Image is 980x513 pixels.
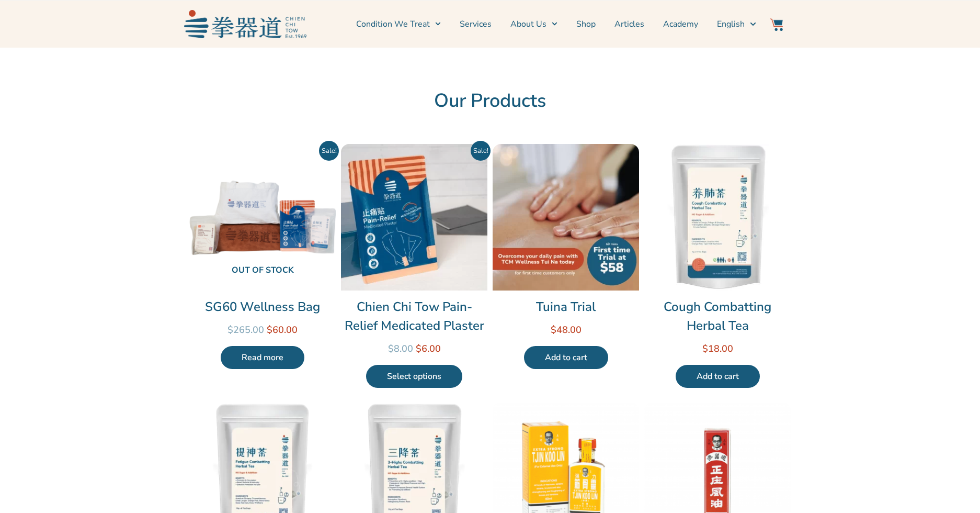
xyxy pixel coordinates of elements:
[388,342,413,355] bdi: 8.00
[267,324,298,336] bdi: 60.00
[189,90,791,113] h2: Our Products
[416,342,421,355] span: $
[341,144,487,291] img: Chien Chi Tow Pain-Relief Medicated Plaster
[493,297,639,316] a: Tuina Trial
[576,11,596,37] a: Shop
[717,18,745,30] span: English
[366,365,462,388] a: Select options for “Chien Chi Tow Pain-Relief Medicated Plaster”
[189,144,336,291] img: SG60 Wellness Bag
[644,144,791,291] img: Cough Combatting Herbal Tea
[702,342,733,355] bdi: 18.00
[644,297,791,335] a: Cough Combatting Herbal Tea
[676,365,760,388] a: Add to cart: “Cough Combatting Herbal Tea”
[227,324,233,336] span: $
[460,11,492,37] a: Services
[524,346,608,369] a: Add to cart: “Tuina Trial”
[663,11,698,37] a: Academy
[471,141,491,161] span: Sale!
[614,11,644,37] a: Articles
[319,141,339,161] span: Sale!
[551,324,556,336] span: $
[356,11,441,37] a: Condition We Treat
[388,342,394,355] span: $
[493,144,639,291] img: Tuina Trial
[551,324,582,336] bdi: 48.00
[312,11,756,37] nav: Menu
[227,324,264,336] bdi: 265.00
[770,18,783,31] img: Website Icon-03
[341,297,487,335] a: Chien Chi Tow Pain-Relief Medicated Plaster
[198,260,327,282] span: Out of stock
[702,342,708,355] span: $
[267,324,272,336] span: $
[717,11,756,37] a: English
[416,342,441,355] bdi: 6.00
[189,144,336,291] a: Out of stock
[510,11,557,37] a: About Us
[221,346,304,369] a: Read more about “SG60 Wellness Bag”
[189,297,336,316] a: SG60 Wellness Bag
